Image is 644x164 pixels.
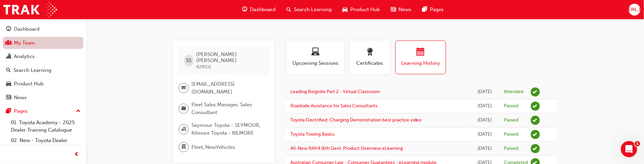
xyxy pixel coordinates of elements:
[181,104,186,113] span: briefcase-icon
[3,23,83,35] a: Dashboard
[287,40,344,74] button: Upcoming Sessions
[311,48,319,57] span: laptop-icon
[350,6,380,13] span: Product Hub
[395,40,446,74] button: Learning History
[475,145,494,153] div: Fri Sep 12 2025 12:10:37 GMT+1000 (Australian Eastern Standard Time)
[531,102,540,111] span: learningRecordVerb_PASS-icon
[366,48,374,57] span: award-icon
[290,145,403,151] a: All-New RAV4 (6th Gen): Product Overview eLearning
[181,125,186,134] span: organisation-icon
[237,3,281,17] a: guage-iconDashboard
[294,6,332,13] span: Search Learning
[337,3,385,17] a: car-iconProduct Hub
[8,117,83,135] a: 01. Toyota Academy - 2025 Dealer Training Catalogue
[475,116,494,124] div: Fri Sep 12 2025 14:23:50 GMT+1000 (Australian Eastern Standard Time)
[290,103,378,109] a: Roadside Assistance for Sales Consultants
[398,6,411,13] span: News
[197,51,264,63] span: [PERSON_NAME] [PERSON_NAME]
[417,48,425,57] span: calendar-icon
[3,91,83,104] a: News
[531,87,540,97] span: learningRecordVerb_ATTEND-icon
[417,3,449,17] a: pages-iconPages
[191,143,235,151] span: Fleet, NewVehicles
[197,64,211,70] span: 629311
[6,108,11,114] span: pages-icon
[504,131,519,138] div: Passed
[635,141,640,146] span: 1
[401,59,441,67] span: Learning History
[14,66,51,74] div: Search Learning
[3,37,83,49] a: My Team
[14,107,28,115] div: Pages
[355,59,385,67] span: Certificates
[290,117,422,123] a: Toyota Electrified: Charging Demonstration best practice video
[14,25,40,33] div: Dashboard
[14,94,27,102] div: News
[290,89,380,94] a: Leading Reignite Part 2 - Virtual Classroom
[3,105,83,117] button: Pages
[531,116,540,125] span: learningRecordVerb_PASS-icon
[181,143,186,152] span: department-icon
[76,107,81,116] span: up-icon
[191,101,264,116] span: Fleet Sales Manager, Sales Consultant
[504,89,524,95] div: Attended
[3,78,83,90] a: Product Hub
[385,3,417,17] a: news-iconNews
[629,4,641,16] button: [PERSON_NAME]
[6,81,11,87] span: car-icon
[6,54,11,60] span: chart-icon
[504,117,519,124] div: Passed
[3,22,83,105] button: DashboardMy TeamAnalyticsSearch LearningProduct HubNews
[531,130,540,139] span: learningRecordVerb_PASS-icon
[14,80,44,88] div: Product Hub
[6,95,11,101] span: news-icon
[191,80,264,95] span: [EMAIL_ADDRESS][DOMAIN_NAME]
[191,121,264,137] span: Seymour Toyota - SEYMOUR, Kilmore Toyota - KILMORE
[531,144,540,153] span: learningRecordVerb_PASS-icon
[181,84,186,92] span: email-icon
[250,6,276,13] span: Dashboard
[504,103,519,109] div: Passed
[242,5,247,14] span: guage-icon
[281,3,337,17] a: search-iconSearch Learning
[3,64,83,77] a: Search Learning
[292,59,339,67] span: Upcoming Sessions
[350,40,390,74] button: Certificates
[290,131,335,137] a: Toyota Towing Basics
[621,141,637,157] iframe: Intercom live chat
[422,5,427,14] span: pages-icon
[6,26,11,32] span: guage-icon
[186,57,191,64] span: SS
[74,151,79,159] span: prev-icon
[475,131,494,138] div: Fri Sep 12 2025 14:12:43 GMT+1000 (Australian Eastern Standard Time)
[14,53,35,60] div: Analytics
[475,88,494,96] div: Wed Sep 24 2025 14:00:00 GMT+1000 (Australian Eastern Standard Time)
[504,145,519,152] div: Passed
[3,50,83,63] a: Analytics
[3,2,57,17] img: Trak
[342,5,347,14] span: car-icon
[8,135,83,153] a: 02. New - Toyota Dealer Induction
[6,67,11,74] span: search-icon
[430,6,444,13] span: Pages
[6,40,11,46] span: people-icon
[391,5,396,14] span: news-icon
[475,102,494,110] div: Fri Sep 12 2025 15:25:03 GMT+1000 (Australian Eastern Standard Time)
[286,5,291,14] span: search-icon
